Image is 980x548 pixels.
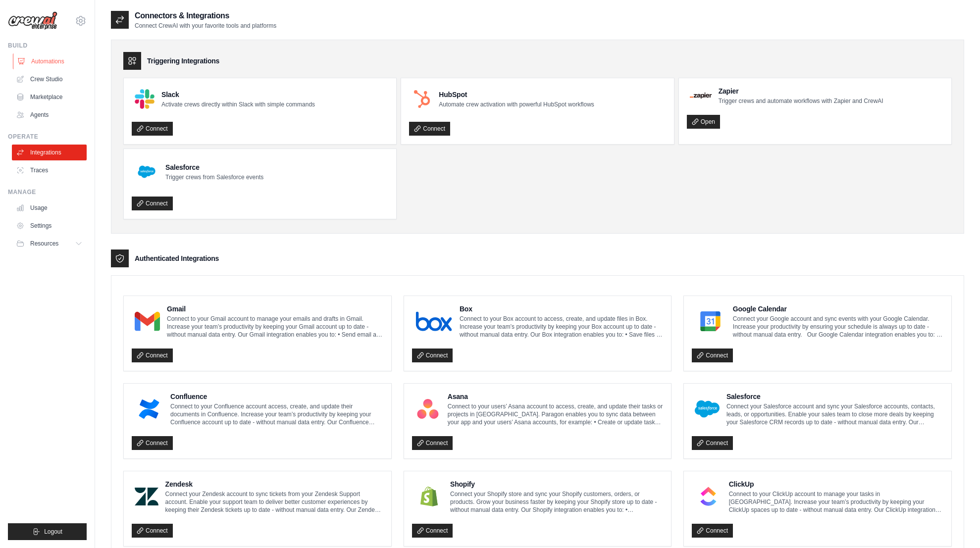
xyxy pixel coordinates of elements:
h4: Gmail [167,304,383,314]
p: Trigger crews and automate workflows with Zapier and CrewAI [719,97,883,105]
img: Logo [8,11,57,30]
p: Trigger crews from Salesforce events [165,173,263,181]
a: Usage [12,200,87,216]
h4: Salesforce [165,162,263,172]
p: Connect to your Box account to access, create, and update files in Box. Increase your team’s prod... [460,315,663,339]
img: ClickUp Logo [695,487,722,506]
h3: Authenticated Integrations [135,253,219,263]
a: Connect [132,197,173,210]
a: Connect [412,349,453,362]
h4: Shopify [450,479,663,489]
p: Connect your Salesforce account and sync your Salesforce accounts, contacts, leads, or opportunit... [726,402,943,426]
a: Crew Studio [12,71,87,87]
a: Agents [12,107,87,123]
a: Connect [132,349,173,362]
img: Gmail Logo [135,311,160,331]
a: Connect [132,524,173,538]
p: Connect to your Confluence account access, create, and update their documents in Confluence. Incr... [170,402,383,426]
div: Build [8,42,87,50]
h4: ClickUp [729,479,943,489]
h4: Salesforce [726,392,943,401]
button: Resources [12,236,87,251]
h4: Zendesk [165,479,383,489]
a: Connect [692,436,733,450]
img: HubSpot Logo [412,89,432,109]
a: Connect [409,122,450,136]
img: Zapier Logo [690,93,712,99]
p: Automate crew activation with powerful HubSpot workflows [439,100,594,108]
a: Traces [12,162,87,178]
div: Manage [8,188,87,196]
a: Integrations [12,145,87,160]
a: Automations [13,53,88,69]
img: Slack Logo [135,89,155,109]
img: Box Logo [415,311,453,331]
img: Google Calendar Logo [695,311,725,331]
a: Open [687,115,720,129]
h3: Triggering Integrations [147,56,219,66]
img: Zendesk Logo [135,487,158,506]
a: Connect [412,436,453,450]
a: Connect [132,436,173,450]
h4: Confluence [170,392,383,401]
h4: Asana [448,392,664,401]
img: Salesforce Logo [135,160,158,184]
span: Resources [30,240,58,248]
div: Operate [8,133,87,141]
a: Connect [132,122,173,136]
a: Settings [12,218,87,234]
p: Connect to your ClickUp account to manage your tasks in [GEOGRAPHIC_DATA]. Increase your team’s p... [729,490,943,514]
img: Asana Logo [415,399,441,419]
a: Marketplace [12,89,87,105]
h2: Connectors & Integrations [135,10,276,22]
button: Logout [8,523,87,540]
p: Activate crews directly within Slack with simple commands [161,100,315,108]
span: Logout [44,528,62,536]
p: Connect your Zendesk account to sync tickets from your Zendesk Support account. Enable your suppo... [165,490,383,514]
h4: HubSpot [439,90,594,100]
h4: Box [460,304,663,314]
a: Connect [692,349,733,362]
a: Connect [692,524,733,538]
h4: Zapier [719,86,883,96]
p: Connect your Google account and sync events with your Google Calendar. Increase your productivity... [733,315,943,339]
a: Connect [412,524,453,538]
img: Confluence Logo [135,399,163,419]
p: Connect CrewAI with your favorite tools and platforms [135,22,276,30]
img: Salesforce Logo [695,399,720,419]
h4: Google Calendar [733,304,943,314]
h4: Slack [161,90,315,100]
img: Shopify Logo [415,487,443,506]
p: Connect to your users’ Asana account to access, create, and update their tasks or projects in [GE... [448,402,664,426]
p: Connect your Shopify store and sync your Shopify customers, orders, or products. Grow your busine... [450,490,663,514]
p: Connect to your Gmail account to manage your emails and drafts in Gmail. Increase your team’s pro... [167,315,383,339]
